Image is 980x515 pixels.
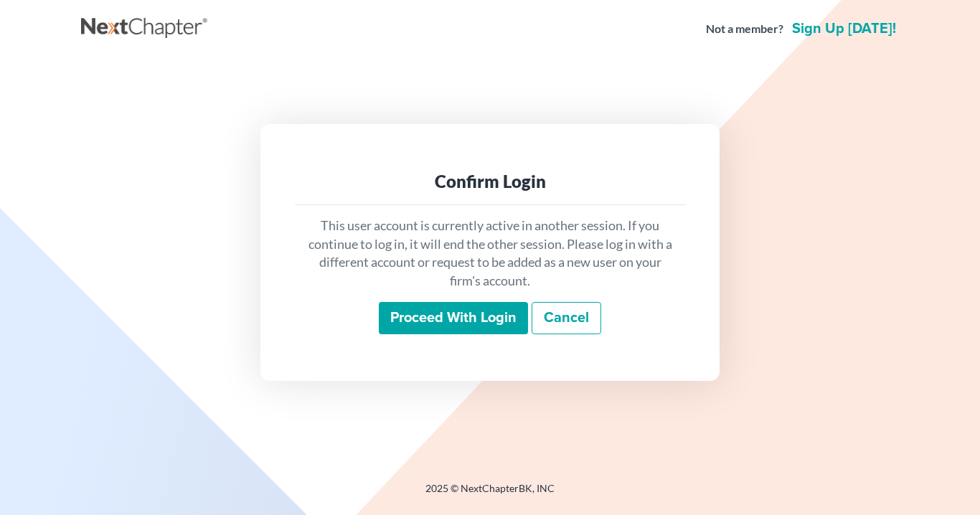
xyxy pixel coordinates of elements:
[706,21,783,37] strong: Not a member?
[306,217,674,290] p: This user account is currently active in another session. If you continue to log in, it will end ...
[789,22,899,36] a: Sign up [DATE]!
[379,302,528,335] input: Proceed with login
[81,481,899,507] div: 2025 © NextChapterBK, INC
[532,302,601,335] a: Cancel
[306,170,674,193] div: Confirm Login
